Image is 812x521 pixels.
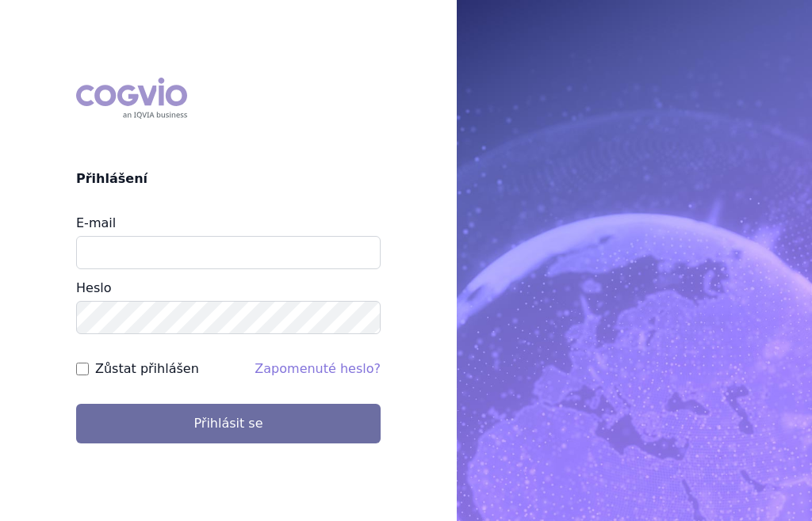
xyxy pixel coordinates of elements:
[76,404,381,443] button: Přihlásit se
[95,359,199,378] label: Zůstat přihlášen
[76,169,381,188] h2: Přihlášení
[76,280,111,295] label: Heslo
[255,361,381,376] a: Zapomenuté heslo?
[76,78,187,119] div: COGVIO
[76,215,116,230] label: E-mail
